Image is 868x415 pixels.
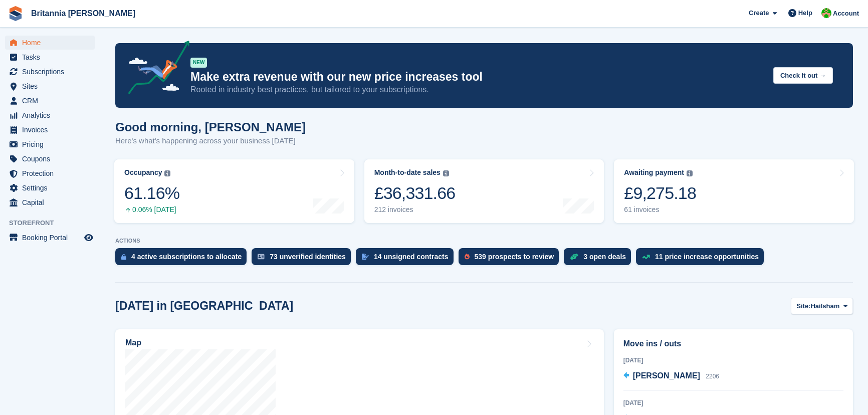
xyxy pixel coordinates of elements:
button: Check it out → [773,67,833,84]
h2: Map [125,338,141,347]
a: [PERSON_NAME] 2206 [623,370,719,383]
span: Storefront [9,218,100,228]
p: ACTIONS [115,238,853,244]
span: CRM [22,94,82,108]
span: 2206 [706,373,719,380]
span: Booking Portal [22,231,82,245]
div: 3 open deals [583,253,626,261]
div: NEW [190,58,207,68]
p: Make extra revenue with our new price increases tool [190,70,765,84]
div: Awaiting payment [624,168,684,177]
span: Site: [796,301,810,311]
a: menu [5,108,95,122]
span: Protection [22,166,82,180]
h2: Move ins / outs [623,338,843,350]
span: Account [833,9,859,19]
div: [DATE] [623,356,843,365]
span: Create [749,8,769,18]
div: Occupancy [124,168,162,177]
span: Tasks [22,50,82,64]
a: menu [5,166,95,180]
span: Subscriptions [22,65,82,79]
span: Settings [22,181,82,195]
div: 61 invoices [624,205,696,214]
a: Britannia [PERSON_NAME] [27,5,139,22]
img: prospect-51fa495bee0391a8d652442698ab0144808aea92771e9ea1ae160a38d050c398.svg [465,254,470,260]
a: 14 unsigned contracts [356,248,459,270]
a: menu [5,231,95,245]
p: Rooted in industry best practices, but tailored to your subscriptions. [190,84,765,95]
a: menu [5,123,95,137]
span: [PERSON_NAME] [633,371,700,380]
img: Wendy Thorp [821,8,831,18]
a: 4 active subscriptions to allocate [115,248,252,270]
div: £9,275.18 [624,183,696,203]
a: menu [5,181,95,195]
a: Month-to-date sales £36,331.66 212 invoices [364,159,604,223]
a: menu [5,94,95,108]
span: Help [798,8,812,18]
img: icon-info-grey-7440780725fd019a000dd9b08b2336e03edf1995a4989e88bcd33f0948082b44.svg [687,170,693,176]
div: 61.16% [124,183,179,203]
img: deal-1b604bf984904fb50ccaf53a9ad4b4a5d6e5aea283cecdc64d6e3604feb123c2.svg [570,253,578,260]
span: Coupons [22,152,82,166]
div: £36,331.66 [374,183,456,203]
p: Here's what's happening across your business [DATE] [115,135,306,147]
img: icon-info-grey-7440780725fd019a000dd9b08b2336e03edf1995a4989e88bcd33f0948082b44.svg [443,170,449,176]
div: 73 unverified identities [270,253,346,261]
span: Invoices [22,123,82,137]
div: 0.06% [DATE] [124,205,179,214]
h2: [DATE] in [GEOGRAPHIC_DATA] [115,299,293,313]
div: [DATE] [623,398,843,407]
a: menu [5,137,95,151]
a: 11 price increase opportunities [636,248,769,270]
div: Month-to-date sales [374,168,441,177]
a: 73 unverified identities [252,248,356,270]
h1: Good morning, [PERSON_NAME] [115,120,306,134]
img: stora-icon-8386f47178a22dfd0bd8f6a31ec36ba5ce8667c1dd55bd0f319d3a0aa187defe.svg [8,6,23,21]
a: Preview store [83,232,95,244]
div: 539 prospects to review [475,253,554,261]
img: price_increase_opportunities-93ffe204e8149a01c8c9dc8f82e8f89637d9d84a8eef4429ea346261dce0b2c0.svg [642,255,650,259]
span: Sites [22,79,82,93]
span: Pricing [22,137,82,151]
a: menu [5,65,95,79]
a: Occupancy 61.16% 0.06% [DATE] [114,159,354,223]
span: Hailsham [810,301,839,311]
span: Capital [22,195,82,210]
div: 14 unsigned contracts [374,253,449,261]
div: 4 active subscriptions to allocate [131,253,242,261]
span: Home [22,36,82,50]
a: Awaiting payment £9,275.18 61 invoices [614,159,854,223]
a: menu [5,195,95,210]
a: menu [5,79,95,93]
a: menu [5,152,95,166]
a: 539 prospects to review [459,248,564,270]
div: 11 price increase opportunities [655,253,759,261]
a: menu [5,50,95,64]
img: verify_identity-adf6edd0f0f0b5bbfe63781bf79b02c33cf7c696d77639b501bdc392416b5a36.svg [258,254,265,260]
img: contract_signature_icon-13c848040528278c33f63329250d36e43548de30e8caae1d1a13099fd9432cc5.svg [362,254,369,260]
img: icon-info-grey-7440780725fd019a000dd9b08b2336e03edf1995a4989e88bcd33f0948082b44.svg [164,170,170,176]
span: Analytics [22,108,82,122]
button: Site: Hailsham [791,298,853,314]
a: 3 open deals [564,248,636,270]
img: price-adjustments-announcement-icon-8257ccfd72463d97f412b2fc003d46551f7dbcb40ab6d574587a9cd5c0d94... [120,41,190,98]
div: 212 invoices [374,205,456,214]
img: active_subscription_to_allocate_icon-d502201f5373d7db506a760aba3b589e785aa758c864c3986d89f69b8ff3... [121,254,126,260]
a: menu [5,36,95,50]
